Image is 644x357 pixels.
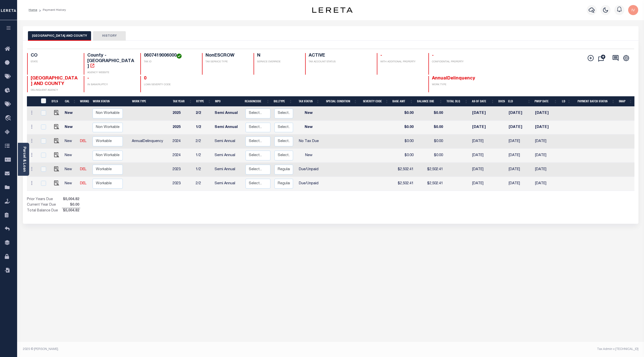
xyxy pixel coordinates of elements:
td: 1/2 [194,121,212,135]
td: [DATE] [533,149,559,163]
i: travel_explore [5,115,13,122]
td: Total Balance Due [27,208,62,213]
td: 1/2 [194,163,212,177]
span: $0.00 [62,202,80,208]
span: $5,004.82 [62,197,80,202]
th: Work Status [91,96,130,107]
td: 2/2 [194,177,212,191]
li: Payment History [37,8,66,12]
th: Tax Year: activate to sort column ascending [171,96,194,107]
td: [DATE] [507,163,533,177]
td: $2,502.41 [391,163,416,177]
td: $0.00 [416,107,445,121]
p: SERVICE OVERRIDE [257,60,299,64]
h4: 0607419006000 [144,53,196,59]
td: Semi Annual [213,177,244,191]
h4: ACTIVE [309,53,371,59]
td: New [295,107,323,121]
a: DEL [80,168,87,171]
td: [DATE] [533,163,559,177]
img: svg+xml;base64,PHN2ZyB4bWxucz0iaHR0cDovL3d3dy53My5vcmcvMjAwMC9zdmciIHBvaW50ZXItZXZlbnRzPSJub25lIi... [628,5,638,15]
td: New [63,149,78,163]
span: 0 [144,76,146,81]
td: Semi Annual [213,149,244,163]
td: $0.00 [391,135,416,149]
td: Semi Annual [213,121,244,135]
a: DEL [80,182,87,185]
td: 2023 [171,177,194,191]
p: LOAN SEVERITY CODE [144,83,196,87]
td: [DATE] [533,177,559,191]
th: PWOP Date: activate to sort column ascending [533,96,559,107]
th: LD: activate to sort column ascending [559,96,573,107]
td: $2,502.41 [416,163,445,177]
h4: CO [31,53,78,59]
td: Semi Annual [213,107,244,121]
td: AnnualDelinquency [130,135,171,149]
th: Tax Status: activate to sort column ascending [294,96,321,107]
th: &nbsp;&nbsp;&nbsp;&nbsp;&nbsp;&nbsp;&nbsp;&nbsp;&nbsp;&nbsp; [27,96,38,107]
td: New [295,121,323,135]
td: [DATE] [533,121,559,135]
h4: NonESCROW [206,53,248,59]
th: Balance Due: activate to sort column ascending [415,96,445,107]
td: Due/Unpaid [295,177,323,191]
td: Current Year Due [27,202,62,208]
td: $0.00 [391,121,416,135]
p: TAX ID [144,60,196,64]
td: $0.00 [416,135,445,149]
td: [DATE] [507,121,533,135]
td: [DATE] [470,149,497,163]
span: - [380,53,382,58]
td: Due/Unpaid [295,163,323,177]
td: [DATE] [470,107,497,121]
td: New [63,163,78,177]
p: STATE [31,60,78,64]
td: New [63,135,78,149]
p: AGENCY WEBSITE [87,71,134,75]
p: DELINQUENT AGENCY [31,88,78,92]
td: [DATE] [533,135,559,149]
td: $0.00 [416,121,445,135]
td: Prior Years Due [27,197,62,202]
button: HISTORY [93,31,126,41]
td: [DATE] [470,177,497,191]
h4: N [257,53,299,59]
th: ELD: activate to sort column ascending [506,96,533,107]
td: [DATE] [470,163,497,177]
td: $0.00 [391,149,416,163]
td: [DATE] [470,135,497,149]
td: [DATE] [507,107,533,121]
td: 2024 [171,149,194,163]
th: MPO [213,96,243,107]
th: RType: activate to sort column ascending [194,96,213,107]
td: [DATE] [533,107,559,121]
p: WITH ADDITIONAL PROPERTY [380,60,422,64]
th: CAL: activate to sort column ascending [63,96,78,107]
td: 2/2 [194,107,212,121]
p: CONFIDENTIAL PROPERTY [432,60,479,64]
td: 2024 [171,135,194,149]
span: - [432,53,434,58]
th: BillType: activate to sort column ascending [272,96,295,107]
th: Base Amt: activate to sort column ascending [390,96,415,107]
td: 2/2 [194,135,212,149]
th: Severity Code: activate to sort column ascending [359,96,390,107]
th: Docs [496,96,506,107]
td: $2,502.41 [391,177,416,191]
a: Parcel & Loan [22,147,26,172]
a: Home [29,9,37,12]
td: 2025 [171,107,194,121]
button: [GEOGRAPHIC_DATA] AND COUNTY [28,31,91,41]
span: $5,004.82 [62,208,80,214]
td: No Tax Due [295,135,323,149]
h4: County - [GEOGRAPHIC_DATA] [87,53,134,69]
th: WorkQ [78,96,91,107]
th: SNAP: activate to sort column ascending [617,96,634,107]
th: ReasonCode: activate to sort column ascending [243,96,272,107]
td: 2023 [171,163,194,177]
p: WORK TYPE [432,83,479,87]
td: $0.00 [391,107,416,121]
th: Work Type [130,96,171,107]
span: AnnualDelinquency [432,76,475,81]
